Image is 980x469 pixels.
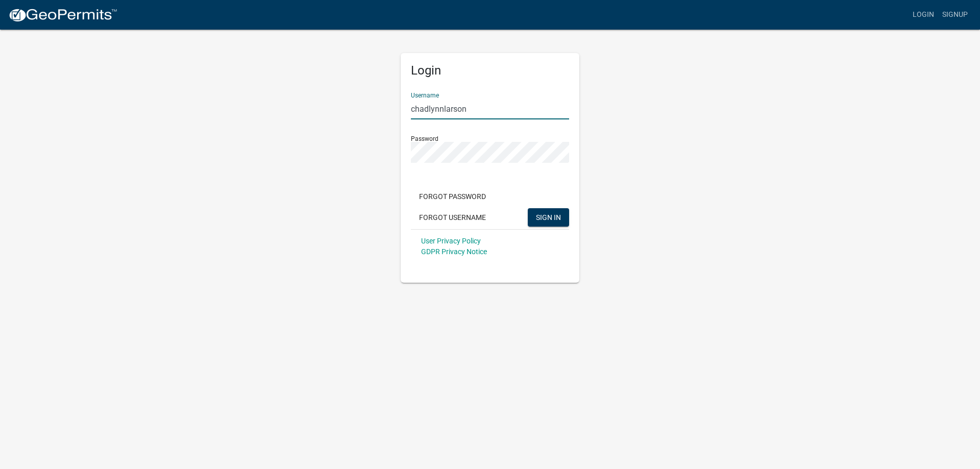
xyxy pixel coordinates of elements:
[909,5,938,24] a: Login
[421,248,487,256] a: GDPR Privacy Notice
[528,208,569,227] button: SIGN IN
[938,5,972,24] a: Signup
[411,63,569,78] h5: Login
[421,237,481,245] a: User Privacy Policy
[411,208,494,227] button: Forgot Username
[411,187,494,206] button: Forgot Password
[536,213,561,221] span: SIGN IN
